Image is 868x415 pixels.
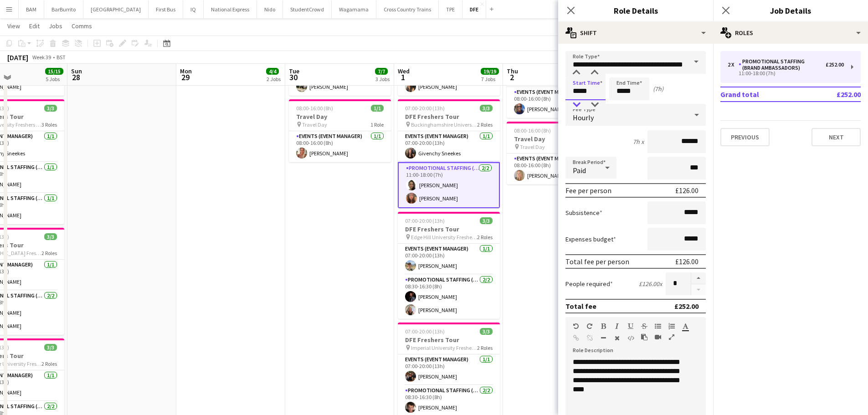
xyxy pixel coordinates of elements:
span: 3/3 [480,105,493,112]
h3: Job Details [713,5,868,16]
app-job-card: 07:00-20:00 (13h)3/3DFE Freshers Tour Edge Hill University Freshers Fair2 RolesEvents (Event Mana... [398,212,500,319]
span: 29 [179,72,192,82]
div: 08:00-16:00 (8h)1/1Travel Day Travel Day1 RoleEvents (Event Manager)1/108:00-16:00 (8h)[PERSON_NAME] [289,99,391,162]
button: HTML Code [627,334,634,342]
div: Total fee per person [565,257,629,266]
app-card-role: Events (Event Manager)1/108:00-16:00 (8h)[PERSON_NAME] [507,154,609,184]
span: 7/7 [375,68,388,75]
button: Unordered List [655,323,661,330]
button: Increase [691,272,706,284]
span: View [7,22,20,30]
span: 15/15 [45,68,63,75]
button: IQ [183,0,204,18]
app-card-role: Promotional Staffing (Brand Ambassadors)2/208:30-16:30 (8h)[PERSON_NAME][PERSON_NAME] [398,275,500,319]
span: Week 39 [30,54,53,61]
div: £252.00 [826,61,844,68]
span: 08:00-16:00 (8h) [296,105,333,112]
h3: DFE Freshers Tour [398,113,500,121]
button: [GEOGRAPHIC_DATA] [83,0,149,18]
div: [DATE] [7,53,28,62]
span: 2 Roles [41,360,57,367]
span: Edge Hill University Freshers Fair [411,234,477,241]
app-job-card: 08:00-16:00 (8h)1/1Travel Day Travel Day1 RoleEvents (Event Manager)1/108:00-16:00 (8h)[PERSON_NAME] [507,122,609,184]
td: £252.00 [806,87,861,102]
h3: Role Details [558,5,713,16]
button: First Bus [149,0,183,18]
button: Ordered List [668,323,675,330]
span: 19/19 [481,68,499,75]
span: 2 Roles [41,250,57,256]
button: Insert video [655,333,661,341]
div: £126.00 [675,257,699,266]
span: Travel Day [302,121,327,128]
button: DFE [462,0,486,18]
app-card-role: Events (Event Manager)1/107:00-20:00 (13h)[PERSON_NAME] [398,244,500,275]
button: Fullscreen [668,333,675,341]
button: Bold [600,323,606,330]
app-job-card: 07:00-20:00 (13h)3/3DFE Freshers Tour Buckinghamshire University Freshers Fair2 RolesEvents (Even... [398,99,500,208]
label: Expenses budget [565,235,616,243]
span: 3/3 [44,233,57,240]
app-card-role: Events (Event Manager)1/107:00-20:00 (13h)Givenchy Sneekes [398,131,500,162]
label: People required [565,280,613,288]
div: Fee per person [565,186,611,195]
span: 3 Roles [41,121,57,128]
button: National Express [204,0,257,18]
span: 3/3 [480,328,493,335]
div: £252.00 [674,302,699,311]
div: 5 Jobs [46,76,63,82]
span: 2 [505,72,518,82]
button: Horizontal Line [600,334,606,342]
h3: Travel Day [507,135,609,143]
span: Travel Day [520,143,545,150]
a: Comms [68,20,96,32]
span: 07:00-20:00 (13h) [405,105,445,112]
span: 1 Role [370,121,384,128]
span: 2 Roles [477,344,493,351]
button: Clear Formatting [614,334,620,342]
button: TPE [439,0,462,18]
button: BarBurrito [44,0,83,18]
span: Tue [289,67,299,75]
app-card-role: Events (Event Manager)1/107:00-20:00 (13h)[PERSON_NAME] [398,354,500,385]
button: Previous [720,128,770,146]
span: 3/3 [480,217,493,224]
div: BST [56,54,66,61]
button: Paste as plain text [641,333,647,341]
span: 07:00-20:00 (13h) [405,328,445,335]
span: 07:00-20:00 (13h) [405,217,445,224]
div: Roles [713,22,868,44]
span: 28 [70,72,82,82]
label: Subsistence [565,209,602,217]
span: 4/4 [266,68,279,75]
span: 3/3 [44,105,57,112]
a: Edit [26,20,43,32]
button: Cross Country Trains [376,0,439,18]
app-card-role: Events (Event Manager)1/108:00-16:00 (8h)[PERSON_NAME] [507,87,609,118]
span: 30 [288,72,299,82]
button: BAM [19,0,44,18]
h3: DFE Freshers Tour [398,225,500,233]
td: Grand total [720,87,806,102]
div: 2 x [728,61,739,68]
span: Wed [398,67,410,75]
span: 3/3 [44,344,57,351]
div: £126.00 [675,186,699,195]
div: (7h) [653,85,663,93]
span: Sun [71,67,82,75]
button: Underline [627,323,634,330]
div: Shift [558,22,713,44]
app-job-card: 08:00-16:00 (8h)1/1Travel Day Travel Day1 RoleEvents (Event Manager)1/108:00-16:00 (8h)[PERSON_NAME] [507,55,609,118]
span: Hourly [573,113,594,122]
button: Text Color [682,323,688,330]
h3: DFE Freshers Tour [398,336,500,344]
span: Imperial University Freshers Fair [411,344,477,351]
div: £126.00 x [639,280,662,288]
span: 2 Roles [477,121,493,128]
div: 11:00-18:00 (7h) [728,71,844,76]
span: Buckinghamshire University Freshers Fair [411,121,477,128]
